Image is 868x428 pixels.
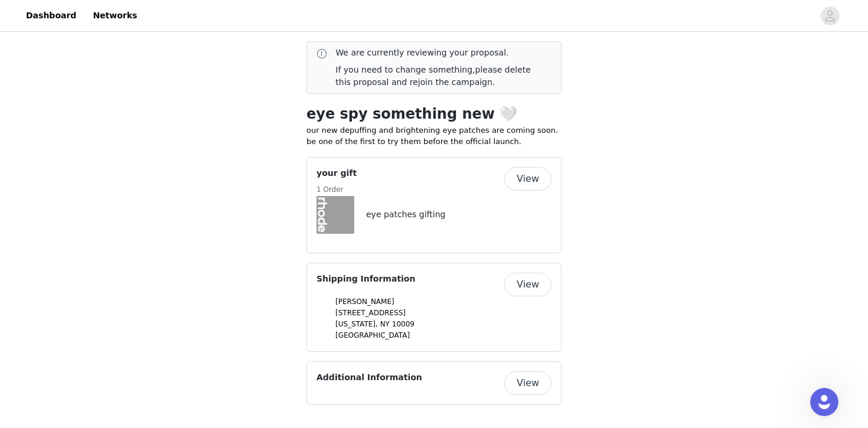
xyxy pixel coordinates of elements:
h4: Shipping Information [316,273,415,285]
a: Networks [86,2,144,29]
a: Dashboard [19,2,83,29]
div: Shipping Information [306,263,562,352]
a: please delete this proposal and rejoin the campaign. [335,65,531,87]
p: We are currently reviewing your proposal. [335,47,542,59]
iframe: Intercom live chat [810,388,838,416]
div: your gift [306,157,562,253]
img: eye patches gifting [316,196,354,234]
button: View [504,167,552,191]
h1: eye spy something new 🤍 [306,103,562,125]
p: [STREET_ADDRESS] [335,308,552,318]
button: View [504,273,552,296]
h5: 1 Order [316,184,357,195]
span: 10009 [392,320,415,328]
h4: Additional Information [316,371,422,384]
div: avatar [824,6,836,25]
div: Additional Information [306,361,562,405]
span: [US_STATE], [335,320,378,328]
h4: your gift [316,167,357,179]
p: If you need to change something, [335,64,542,89]
h4: eye patches gifting [366,208,445,221]
p: our new depuffing and brightening eye patches are coming soon. be one of the first to try them be... [306,125,562,148]
p: [PERSON_NAME] [335,296,552,307]
button: View [504,371,552,395]
span: NY [380,320,390,328]
p: [GEOGRAPHIC_DATA] [335,330,552,341]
